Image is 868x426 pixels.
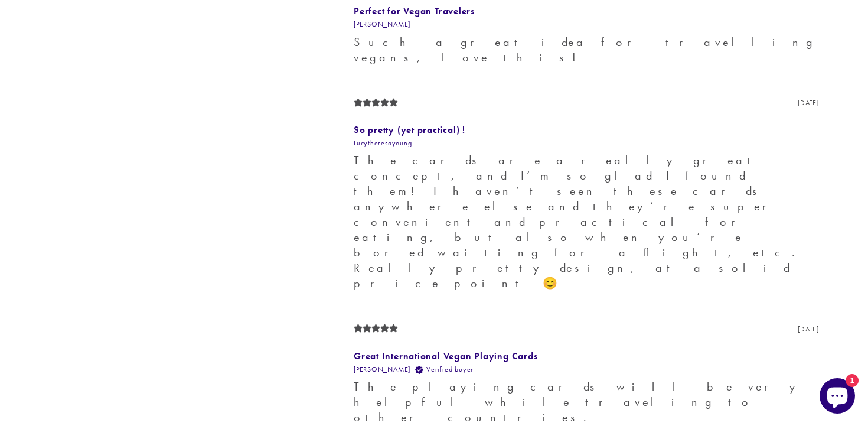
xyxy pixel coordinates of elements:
[798,97,819,109] div: [DATE]
[354,152,819,291] p: The cards are a really great concept, and I’m so glad I found them! I haven’t seen these cards an...
[354,379,819,425] p: The playing cards will be very helpful while traveling to other countries.
[354,319,398,339] div: 5 star review
[354,364,410,375] div: [PERSON_NAME]
[354,4,819,19] div: Perfect for Vegan Travelers
[354,93,398,113] div: 5 star review
[816,378,859,417] inbox-online-store-chat: Shopify online store chat
[354,19,410,30] div: [PERSON_NAME]
[426,364,474,375] span: Verified buyer
[354,349,819,364] div: Great International Vegan Playing Cards
[798,324,819,335] div: [DATE]
[354,138,412,149] div: Lucytheresayoung
[354,122,819,138] div: So pretty (yet practical) !
[354,34,819,65] p: Such a great idea for travelling vegans, love this!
